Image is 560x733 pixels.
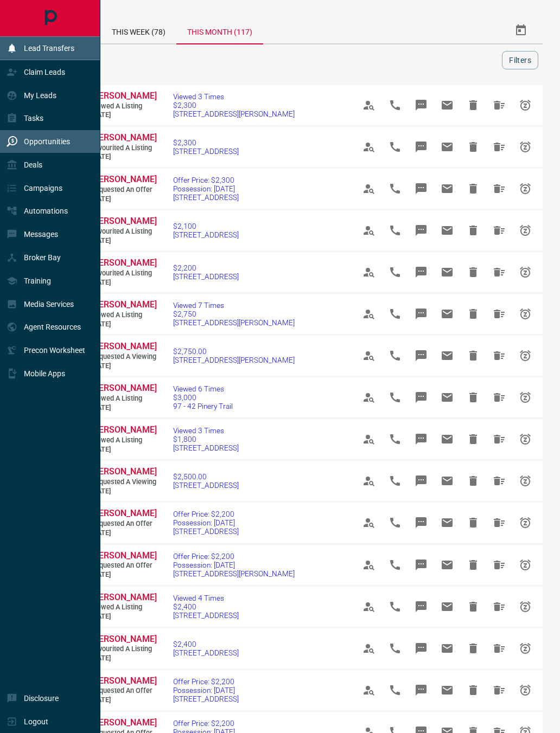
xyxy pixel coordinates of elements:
[486,301,512,327] span: Hide All from Girma Wayuma
[91,341,156,352] a: [PERSON_NAME]
[173,92,295,101] span: Viewed 3 Times
[460,426,486,452] span: Hide
[408,384,434,410] span: Message
[173,384,233,410] a: Viewed 6 Times$3,00097 - 42 Pinery Trail
[173,193,239,202] span: [STREET_ADDRESS]
[460,677,486,703] span: Hide
[408,343,434,369] span: Message
[382,217,408,243] span: Call
[173,640,239,657] a: $2,400[STREET_ADDRESS]
[91,676,156,687] a: [PERSON_NAME]
[512,134,538,160] span: Snooze
[91,487,156,496] span: [DATE]
[434,677,460,703] span: Email
[173,426,239,435] span: Viewed 3 Times
[512,468,538,494] span: Snooze
[91,362,156,371] span: [DATE]
[460,635,486,661] span: Hide
[460,343,486,369] span: Hide
[91,144,156,153] span: Favourited a Listing
[173,648,239,657] span: [STREET_ADDRESS]
[486,552,512,578] span: Hide All from Yousef Alibrahim
[173,602,239,611] span: $2,400
[486,635,512,661] span: Hide All from Yousef Alibrahim
[91,111,156,120] span: [DATE]
[173,472,239,481] span: $2,500.00
[91,425,157,435] span: [PERSON_NAME]
[382,426,408,452] span: Call
[91,403,156,413] span: [DATE]
[512,343,538,369] span: Snooze
[408,635,434,661] span: Message
[408,134,434,160] span: Message
[486,92,512,118] span: Hide All from Yousef Alibrahim
[434,468,460,494] span: Email
[382,677,408,703] span: Call
[91,592,157,602] span: [PERSON_NAME]
[460,92,486,118] span: Hide
[356,92,382,118] span: View Profile
[512,635,538,661] span: Snooze
[91,478,156,487] span: Requested a Viewing
[173,301,295,310] span: Viewed 7 Times
[356,343,382,369] span: View Profile
[434,343,460,369] span: Email
[173,393,233,402] span: $3,000
[173,110,295,118] span: [STREET_ADDRESS][PERSON_NAME]
[460,468,486,494] span: Hide
[91,299,156,311] a: [PERSON_NAME]
[173,594,239,620] a: Viewed 4 Times$2,400[STREET_ADDRESS]
[356,301,382,327] span: View Profile
[91,717,157,728] span: [PERSON_NAME]
[91,216,156,227] a: [PERSON_NAME]
[486,594,512,620] span: Hide All from Yousef Alibrahim
[486,510,512,536] span: Hide All from Yousef Alibrahim
[173,611,239,620] span: [STREET_ADDRESS]
[173,147,239,156] span: [STREET_ADDRESS]
[512,510,538,536] span: Snooze
[408,259,434,285] span: Message
[91,603,156,612] span: Viewed a Listing
[382,301,408,327] span: Call
[434,384,460,410] span: Email
[408,176,434,202] span: Message
[91,352,156,362] span: Requested a Viewing
[460,176,486,202] span: Hide
[382,176,408,202] span: Call
[356,635,382,661] span: View Profile
[173,552,295,578] a: Offer Price: $2,200Possession: [DATE][STREET_ADDRESS][PERSON_NAME]
[173,272,239,281] span: [STREET_ADDRESS]
[512,426,538,452] span: Snooze
[91,227,156,236] span: Favourited a Listing
[91,174,157,184] span: [PERSON_NAME]
[434,426,460,452] span: Email
[382,635,408,661] span: Call
[408,426,434,452] span: Message
[356,426,382,452] span: View Profile
[91,550,157,561] span: [PERSON_NAME]
[460,134,486,160] span: Hide
[382,259,408,285] span: Call
[382,343,408,369] span: Call
[173,176,239,184] span: Offer Price: $2,300
[486,259,512,285] span: Hide All from Yousef Alibrahim
[434,635,460,661] span: Email
[91,341,157,351] span: [PERSON_NAME]
[91,174,156,185] a: [PERSON_NAME]
[408,92,434,118] span: Message
[173,402,233,410] span: 97 - 42 Pinery Trail
[173,719,295,728] span: Offer Price: $2,200
[356,510,382,536] span: View Profile
[91,561,156,570] span: Requested an Offer
[356,384,382,410] span: View Profile
[408,468,434,494] span: Message
[173,686,239,695] span: Possession: [DATE]
[173,472,239,490] a: $2,500.00[STREET_ADDRESS]
[486,468,512,494] span: Hide All from Rebecca Bruce
[512,176,538,202] span: Snooze
[486,134,512,160] span: Hide All from Yousef Alibrahim
[512,552,538,578] span: Snooze
[91,152,156,162] span: [DATE]
[382,594,408,620] span: Call
[91,570,156,580] span: [DATE]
